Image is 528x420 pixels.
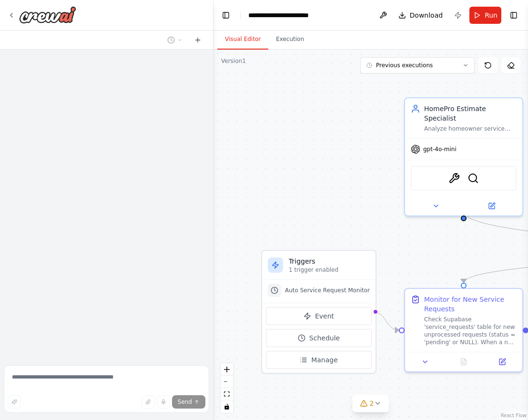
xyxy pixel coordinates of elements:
[424,125,517,133] div: Analyze homeowner service requests including photos, videos, ZIP codes, urgency levels, and servi...
[217,30,268,50] button: Visual Editor
[360,57,475,73] button: Previous executions
[266,351,372,369] button: Manage
[424,316,517,346] div: Check Supabase 'service_requests' table for new unprocessed requests (status = 'pending' or NULL)...
[373,307,399,335] g: Edge from triggers to 9d721a0e-65da-466e-9c54-d9277cf82fb6
[221,400,233,413] button: toggle interactivity
[424,295,517,314] div: Monitor for New Service Requests
[268,30,312,50] button: Execution
[190,34,205,46] button: Start a new chat
[469,7,501,24] button: Run
[163,34,186,46] button: Switch to previous chat
[448,173,460,184] img: OCRTool
[315,311,334,321] span: Event
[395,7,447,24] button: Download
[221,363,233,376] button: zoom in
[309,333,340,343] span: Schedule
[157,395,170,409] button: Click to speak your automation idea
[178,398,192,406] span: Send
[353,395,389,412] button: 2
[507,9,520,22] button: Show right sidebar
[465,200,518,212] button: Open in side panel
[221,57,246,65] div: Version 1
[266,307,372,325] button: Event
[485,10,498,20] span: Run
[285,287,370,294] span: Auto Service Request Monitor
[370,399,374,408] span: 2
[404,97,523,216] div: HomePro Estimate SpecialistAnalyze homeowner service requests including photos, videos, ZIP codes...
[248,10,309,20] nav: breadcrumb
[8,395,21,409] button: Improve this prompt
[467,173,479,184] img: SerplyWebSearchTool
[444,356,484,368] button: No output available
[486,356,518,368] button: Open in side panel
[501,413,527,418] a: React Flow attribution
[410,10,443,20] span: Download
[221,376,233,388] button: zoom out
[219,9,233,22] button: Hide left sidebar
[289,256,370,266] h3: Triggers
[172,395,205,409] button: Send
[221,388,233,400] button: fit view
[142,395,155,409] button: Upload files
[423,145,457,153] span: gpt-4o-mini
[19,6,76,23] img: Logo
[266,329,372,347] button: Schedule
[376,61,433,69] span: Previous executions
[424,104,517,123] div: HomePro Estimate Specialist
[261,250,376,374] div: Triggers1 trigger enabledAuto Service Request MonitorEventScheduleManage
[311,355,338,365] span: Manage
[221,363,233,413] div: React Flow controls
[289,266,370,274] p: 1 trigger enabled
[404,288,523,372] div: Monitor for New Service RequestsCheck Supabase 'service_requests' table for new unprocessed reque...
